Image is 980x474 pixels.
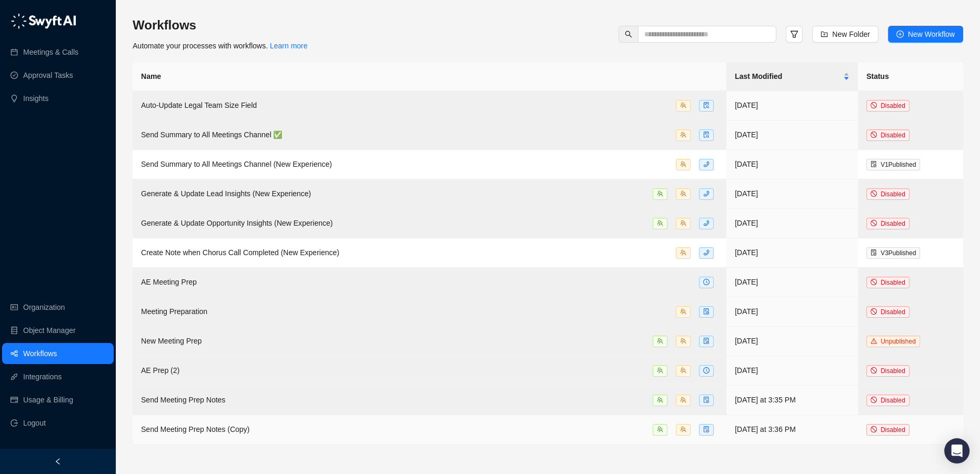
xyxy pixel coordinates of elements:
[141,337,202,345] span: New Meeting Prep
[23,412,46,433] span: Logout
[858,62,963,91] th: Status
[703,367,709,374] span: clock-circle
[881,308,905,316] span: Disabled
[881,220,905,227] span: Disabled
[881,249,916,257] span: V 3 Published
[871,249,877,256] span: file-done
[270,42,308,50] a: Learn more
[680,102,686,108] span: team
[881,102,905,109] span: Disabled
[680,161,686,167] span: team
[703,132,709,138] span: file-search
[141,101,257,109] span: Auto-Update Legal Team Size Field
[871,308,877,315] span: stop
[726,386,858,415] td: [DATE] at 3:35 PM
[871,220,877,226] span: stop
[23,320,76,341] a: Object Manager
[141,130,282,139] span: Send Summary to All Meetings Channel ✅
[703,190,709,197] span: phone
[881,397,905,404] span: Disabled
[133,17,307,34] h3: Workflows
[141,160,332,168] span: Send Summary to All Meetings Channel (New Experience)
[726,120,858,150] td: [DATE]
[726,268,858,297] td: [DATE]
[871,132,877,138] span: stop
[726,209,858,238] td: [DATE]
[23,42,78,63] a: Meetings & Calls
[871,338,877,344] span: warning
[680,308,686,315] span: team
[141,366,179,375] span: AE Prep (2)
[133,62,726,91] th: Name
[657,220,663,226] span: team
[54,458,62,465] span: left
[896,31,904,38] span: plus-circle
[680,397,686,403] span: team
[680,426,686,432] span: team
[11,13,76,29] img: logo-05li4sbe.png
[703,161,709,167] span: phone
[881,338,916,345] span: Unpublished
[726,297,858,327] td: [DATE]
[141,307,207,316] span: Meeting Preparation
[703,397,709,403] span: file-done
[881,190,905,198] span: Disabled
[703,279,709,285] span: clock-circle
[871,190,877,197] span: stop
[881,426,905,433] span: Disabled
[703,249,709,256] span: phone
[812,26,878,43] button: New Folder
[726,238,858,268] td: [DATE]
[703,220,709,226] span: phone
[141,219,333,227] span: Generate & Update Opportunity Insights (New Experience)
[881,367,905,375] span: Disabled
[657,397,663,403] span: team
[726,327,858,356] td: [DATE]
[726,415,858,445] td: [DATE] at 3:36 PM
[23,389,73,410] a: Usage & Billing
[23,65,73,86] a: Approval Tasks
[23,88,48,109] a: Insights
[703,102,709,108] span: file-search
[871,161,877,167] span: file-done
[703,308,709,315] span: file-done
[141,425,249,433] span: Send Meeting Prep Notes (Copy)
[23,366,62,387] a: Integrations
[871,367,877,374] span: stop
[871,397,877,403] span: stop
[657,190,663,197] span: team
[141,278,197,286] span: AE Meeting Prep
[944,438,969,463] div: Open Intercom Messenger
[625,31,632,38] span: search
[888,26,963,43] button: New Workflow
[680,367,686,374] span: team
[141,248,339,257] span: Create Note when Chorus Call Completed (New Experience)
[703,426,709,432] span: file-done
[726,179,858,209] td: [DATE]
[735,70,841,82] span: Last Modified
[790,30,798,38] span: filter
[908,28,955,40] span: New Workflow
[657,367,663,374] span: team
[133,42,307,50] span: Automate your processes with workflows.
[871,426,877,432] span: stop
[680,132,686,138] span: team
[832,28,870,40] span: New Folder
[141,189,311,198] span: Generate & Update Lead Insights (New Experience)
[726,356,858,386] td: [DATE]
[703,338,709,344] span: file-done
[23,343,57,364] a: Workflows
[680,220,686,226] span: team
[726,91,858,120] td: [DATE]
[871,279,877,285] span: stop
[657,338,663,344] span: team
[726,150,858,179] td: [DATE]
[881,132,905,139] span: Disabled
[881,161,916,168] span: V 1 Published
[821,31,828,38] span: folder-add
[871,102,877,108] span: stop
[680,190,686,197] span: team
[657,426,663,432] span: team
[141,396,225,404] span: Send Meeting Prep Notes
[680,338,686,344] span: team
